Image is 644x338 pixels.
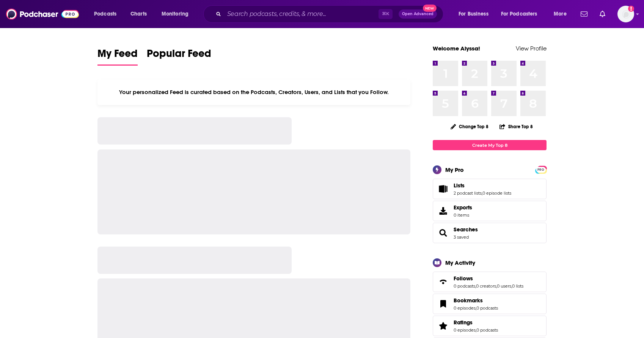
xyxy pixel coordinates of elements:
[433,201,547,221] a: Exports
[435,228,451,238] a: Searches
[433,179,547,199] span: Lists
[126,8,151,20] a: Charts
[454,212,472,218] span: 0 items
[94,9,116,19] span: Podcasts
[210,5,451,23] div: Search podcasts, credits, & more...
[536,167,545,172] a: PRO
[147,47,211,64] span: Popular Feed
[454,204,472,211] span: Exports
[476,327,498,333] a: 0 podcasts
[482,190,511,196] a: 0 episode lists
[454,305,476,311] a: 0 episodes
[130,9,147,19] span: Charts
[423,5,437,12] span: New
[454,283,475,289] a: 0 podcasts
[454,190,482,196] a: 2 podcast lists
[476,305,476,311] span: ,
[156,8,198,20] button: open menu
[475,283,476,289] span: ,
[516,45,547,52] a: View Profile
[454,275,523,282] a: Follows
[617,6,634,22] img: User Profile
[482,190,482,196] span: ,
[6,7,79,21] img: Podchaser - Follow, Share and Rate Podcasts
[554,9,567,19] span: More
[435,277,451,287] a: Follows
[617,6,634,22] button: Show profile menu
[597,8,608,20] a: Show notifications dropdown
[162,9,188,19] span: Monitoring
[578,8,591,20] a: Show notifications dropdown
[97,47,138,66] a: My Feed
[454,319,473,326] span: Ratings
[459,9,488,19] span: For Business
[512,283,523,289] a: 0 lists
[435,184,451,194] a: Lists
[224,8,379,20] input: Search podcasts, credits, & more...
[454,182,465,189] span: Lists
[454,297,498,304] a: Bookmarks
[445,259,475,266] div: My Activity
[497,283,511,289] a: 0 users
[454,275,473,282] span: Follows
[454,319,498,326] a: Ratings
[446,122,493,131] button: Change Top 8
[454,226,478,233] a: Searches
[454,182,511,189] a: Lists
[433,272,547,292] span: Follows
[435,299,451,309] a: Bookmarks
[454,297,483,304] span: Bookmarks
[97,79,410,105] div: Your personalized Feed is curated based on the Podcasts, Creators, Users, and Lists that you Follow.
[617,6,634,22] span: Logged in as anori
[433,140,547,150] a: Create My Top 8
[435,321,451,331] a: Ratings
[476,305,498,311] a: 0 podcasts
[399,9,437,19] button: Open AdvancedNew
[433,45,480,52] a: Welcome Alyssa!
[433,316,547,336] span: Ratings
[476,327,476,333] span: ,
[435,206,451,216] span: Exports
[499,119,533,134] button: Share Top 8
[501,9,537,19] span: For Podcasters
[97,47,138,64] span: My Feed
[496,283,497,289] span: ,
[433,294,547,314] span: Bookmarks
[476,283,496,289] a: 0 creators
[496,8,548,20] button: open menu
[402,12,434,16] span: Open Advanced
[511,283,512,289] span: ,
[454,327,476,333] a: 0 episodes
[89,8,126,20] button: open menu
[147,47,211,66] a: Popular Feed
[628,6,634,12] svg: Add a profile image
[454,234,469,240] a: 3 saved
[548,8,576,20] button: open menu
[433,223,547,243] span: Searches
[536,167,545,173] span: PRO
[379,9,393,19] span: ⌘ K
[445,166,464,173] div: My Pro
[453,8,498,20] button: open menu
